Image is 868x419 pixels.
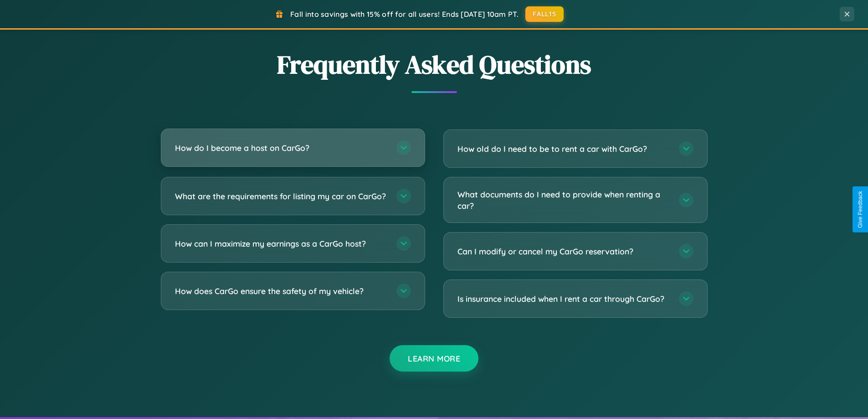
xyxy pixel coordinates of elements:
[457,293,670,305] h3: Is insurance included when I rent a car through CarGo?
[175,238,387,249] h3: How can I maximize my earnings as a CarGo host?
[161,47,708,82] h2: Frequently Asked Questions
[175,285,387,297] h3: How does CarGo ensure the safety of my vehicle?
[457,143,670,155] h3: How old do I need to be to rent a car with CarGo?
[525,6,564,22] button: FALL15
[175,191,387,202] h3: What are the requirements for listing my car on CarGo?
[290,10,519,19] span: Fall into savings with 15% off for all users! Ends [DATE] 10am PT.
[457,189,670,211] h3: What documents do I need to provide when renting a car?
[457,246,670,257] h3: Can I modify or cancel my CarGo reservation?
[857,191,863,228] div: Give Feedback
[390,345,478,372] button: Learn More
[175,142,387,154] h3: How do I become a host on CarGo?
